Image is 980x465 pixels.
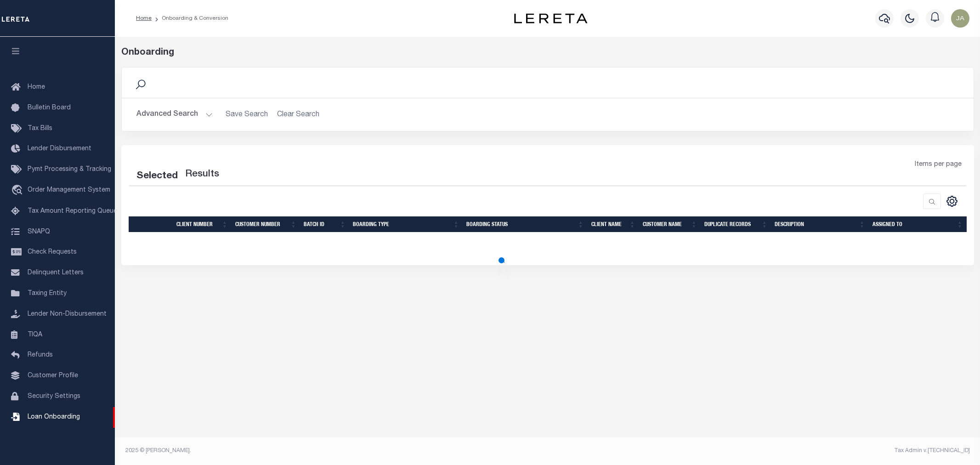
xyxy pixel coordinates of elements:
th: Client Name [588,216,639,232]
span: Bulletin Board [28,105,71,111]
th: Duplicate Records [701,216,771,232]
div: Selected [136,169,178,184]
span: Customer Profile [28,373,78,379]
span: Items per page [915,160,962,170]
span: Loan Onboarding [28,414,80,420]
th: Customer Name [639,216,701,232]
span: Order Management System [28,187,110,193]
span: Check Requests [28,249,77,255]
li: Onboarding & Conversion [152,14,228,23]
th: Assigned To [869,216,967,232]
img: svg+xml;base64,PHN2ZyB4bWxucz0iaHR0cDovL3d3dy53My5vcmcvMjAwMC9zdmciIHBvaW50ZXItZXZlbnRzPSJub25lIi... [951,9,969,28]
label: Results [185,167,219,182]
th: Boarding Type [349,216,463,232]
i: travel_explore [11,185,26,197]
img: logo-dark.svg [514,13,588,23]
th: Batch ID [300,216,349,232]
div: 2025 © [PERSON_NAME]. [119,447,548,455]
span: Security Settings [28,393,80,400]
div: Tax Admin v.[TECHNICAL_ID] [555,447,970,455]
span: Delinquent Letters [28,270,84,276]
div: Onboarding [121,46,974,60]
span: SNAPQ [28,228,50,235]
span: Pymt Processing & Tracking [28,166,111,173]
a: Home [136,16,152,21]
span: Lender Disbursement [28,146,91,152]
th: Client Number [173,216,231,232]
span: Refunds [28,352,53,358]
span: Lender Non-Disbursement [28,311,107,318]
span: Tax Bills [28,125,52,132]
span: Tax Amount Reporting Queue [28,208,117,215]
span: TIQA [28,331,42,338]
th: Description [771,216,868,232]
button: Advanced Search [136,106,213,124]
span: Taxing Entity [28,290,67,297]
span: Home [28,84,45,91]
th: Boarding Status [463,216,587,232]
th: Customer Number [232,216,300,232]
